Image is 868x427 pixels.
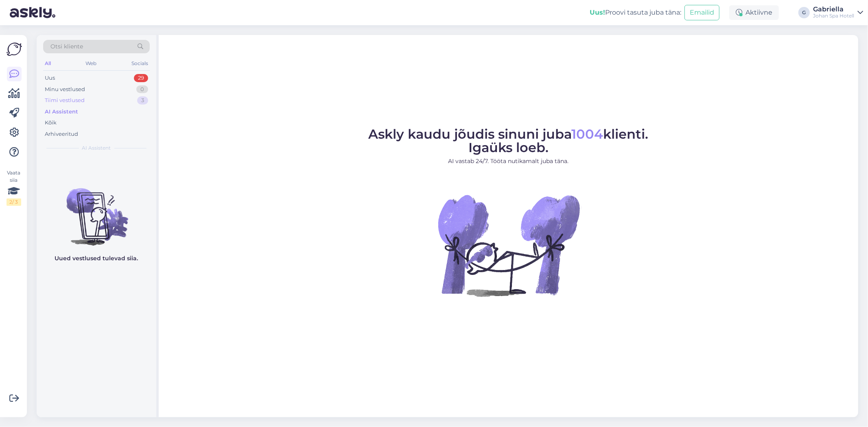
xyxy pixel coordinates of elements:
div: Tiimi vestlused [45,96,85,105]
div: Proovi tasuta juba täna: [590,8,681,17]
p: AI vastab 24/7. Tööta nutikamalt juba täna. [369,157,649,166]
div: Gabriella [813,6,854,13]
b: Uus! [590,9,605,16]
span: Otsi kliente [50,42,83,51]
img: No chats [37,174,156,247]
img: Askly Logo [7,41,22,57]
div: Uus [45,74,55,82]
div: 3 [137,96,148,105]
button: Emailid [684,5,719,20]
p: Uued vestlused tulevad siia. [55,254,138,263]
div: 0 [136,85,148,94]
div: Johan Spa Hotell [813,13,854,19]
div: All [43,58,52,69]
div: Web [84,58,98,69]
div: 2 / 3 [7,198,21,206]
a: GabriellaJohan Spa Hotell [813,6,863,19]
img: No Chat active [435,172,582,318]
div: Arhiveeritud [45,130,78,138]
div: Socials [130,58,150,69]
div: 29 [134,74,148,82]
div: Vaata siia [7,169,21,206]
div: AI Assistent [45,108,78,116]
span: Askly kaudu jõudis sinuni juba klienti. Igaüks loeb. [369,126,649,155]
span: 1004 [572,126,603,142]
div: Aktiivne [729,5,779,20]
span: AI Assistent [82,144,111,152]
div: Minu vestlused [45,85,85,94]
div: G [798,7,810,18]
div: Kõik [45,119,57,127]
